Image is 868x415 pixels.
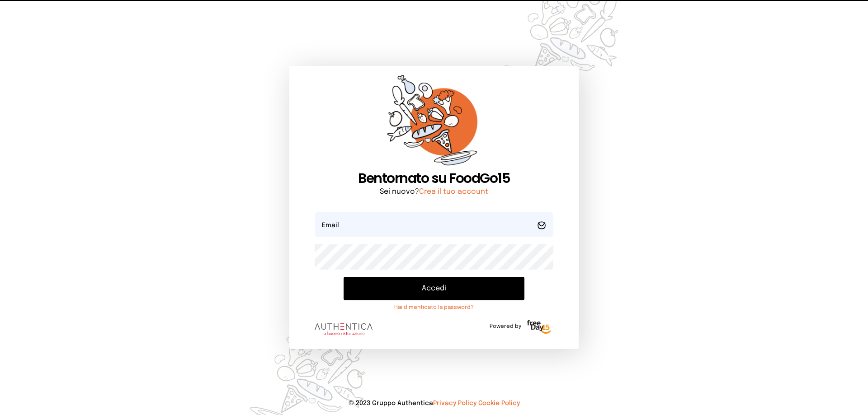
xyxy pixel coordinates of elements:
img: sticker-orange.65babaf.png [387,75,481,170]
p: Sei nuovo? [315,187,553,197]
p: © 2023 Gruppo Authentica [14,399,854,408]
a: Crea il tuo account [419,188,488,196]
h1: Bentornato su FoodGo15 [315,170,553,187]
button: Accedi [344,277,524,300]
span: Powered by [490,323,521,330]
a: Cookie Policy [478,400,520,406]
img: logo-freeday.3e08031.png [525,318,553,336]
a: Privacy Policy [433,400,476,406]
a: Hai dimenticato la password? [344,304,524,311]
img: logo.8f33a47.png [315,323,373,335]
